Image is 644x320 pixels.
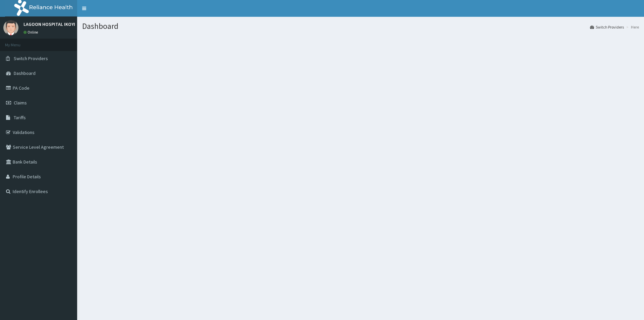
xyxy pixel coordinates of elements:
[14,100,27,106] span: Claims
[82,22,639,31] h1: Dashboard
[14,55,48,61] span: Switch Providers
[14,70,36,76] span: Dashboard
[23,30,40,35] a: Online
[14,115,26,121] span: Tariffs
[3,20,18,35] img: User Image
[23,22,75,27] p: LAGOON HOSPITAL IKOYI
[625,24,639,30] li: Here
[590,24,624,30] a: Switch Providers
